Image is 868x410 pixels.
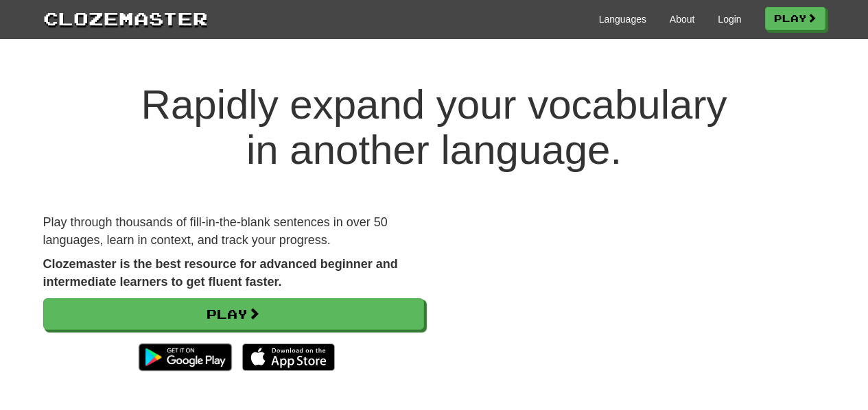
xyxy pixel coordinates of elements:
p: Play through thousands of fill-in-the-blank sentences in over 50 languages, learn in context, and... [43,214,424,249]
img: Download_on_the_App_Store_Badge_US-UK_135x40-25178aeef6eb6b83b96f5f2d004eda3bffbb37122de64afbaef7... [242,343,335,371]
a: About [670,12,695,26]
strong: Clozemaster is the best resource for advanced beginner and intermediate learners to get fluent fa... [43,257,398,289]
a: Play [765,7,825,30]
a: Languages [599,12,646,26]
a: Play [43,298,424,330]
img: Get it on Google Play [132,337,238,378]
a: Clozemaster [43,5,208,31]
a: Login [718,12,741,26]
